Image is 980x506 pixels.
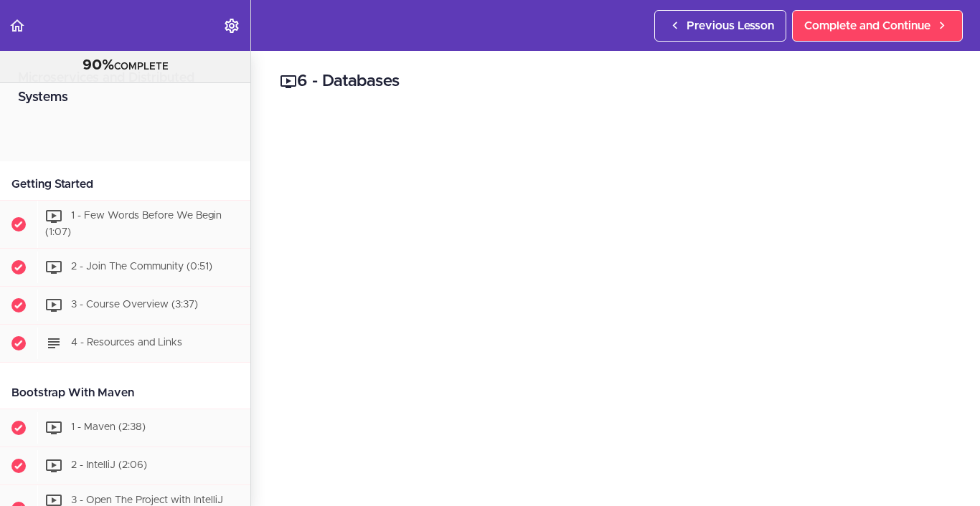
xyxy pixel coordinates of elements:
[792,10,963,42] a: Complete and Continue
[71,460,147,470] span: 2 - IntelliJ (2:06)
[18,57,232,75] div: COMPLETE
[687,17,774,34] span: Previous Lesson
[45,211,222,237] span: 1 - Few Words Before We Begin (1:07)
[71,338,182,348] span: 4 - Resources and Links
[804,17,930,34] span: Complete and Continue
[9,17,26,34] svg: Back to course curriculum
[71,262,212,272] span: 2 - Join The Community (0:51)
[83,58,114,72] span: 90%
[71,422,146,432] span: 1 - Maven (2:38)
[223,17,240,34] svg: Settings Menu
[280,115,951,493] iframe: Video Player
[654,10,786,42] a: Previous Lesson
[280,70,951,94] h2: 6 - Databases
[71,300,198,310] span: 3 - Course Overview (3:37)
